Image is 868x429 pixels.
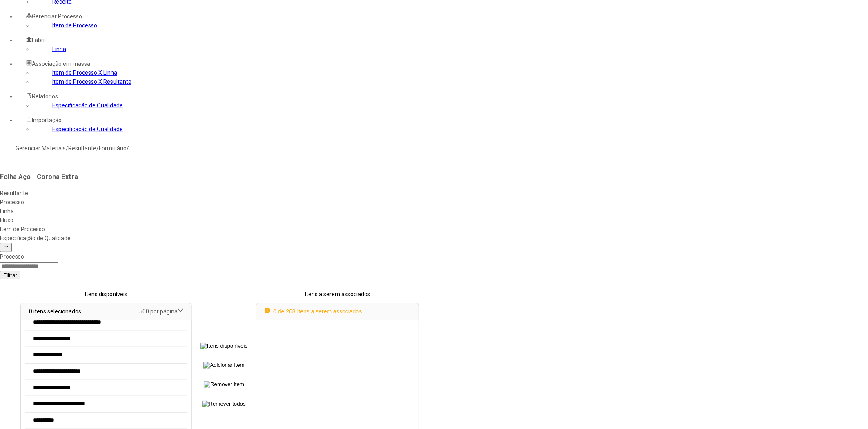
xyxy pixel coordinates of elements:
[20,290,192,299] p: Itens disponíveis
[203,362,244,369] img: Adicionar item
[32,60,90,67] span: Associação em massa
[3,272,17,278] span: Filtrar
[66,145,68,152] nz-breadcrumb-separator: /
[32,117,62,123] span: Importação
[52,102,123,109] a: Especificação de Qualidade
[99,145,127,152] a: Formulário
[52,126,123,132] a: Especificação de Qualidade
[68,145,96,152] a: Resultante
[52,46,66,52] a: Linha
[204,381,244,388] img: Remover item
[29,307,81,316] p: 0 itens selecionados
[202,401,245,407] img: Remover todos
[139,308,178,315] nz-select-item: 500 por página
[52,69,117,76] a: Item de Processo X Linha
[200,343,247,349] img: Itens disponíveis
[256,290,419,299] p: Itens a serem associados
[265,307,362,316] p: 0 de 268 Itens a serem associados
[127,145,129,152] nz-breadcrumb-separator: /
[32,13,82,20] span: Gerenciar Processo
[52,78,131,85] a: Item de Processo X Resultante
[96,145,99,152] nz-breadcrumb-separator: /
[16,145,66,152] a: Gerenciar Materiais
[32,93,58,100] span: Relatórios
[52,22,97,29] a: Item de Processo
[32,37,46,43] span: Fabril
